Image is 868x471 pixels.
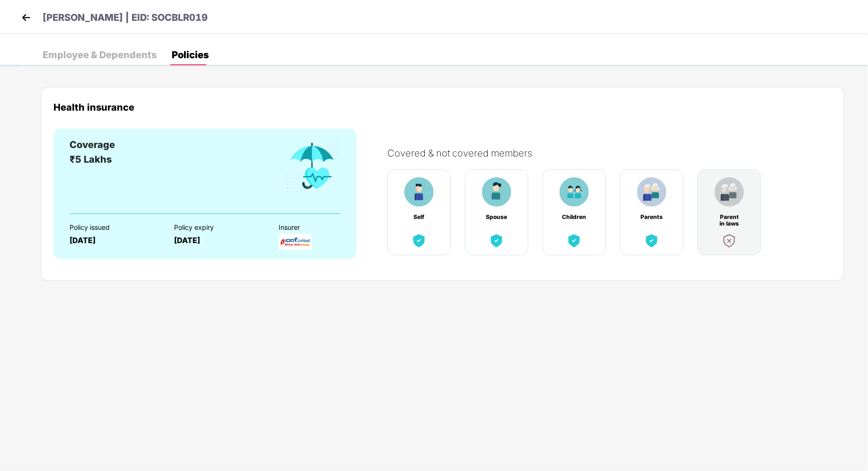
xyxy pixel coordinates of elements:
div: Coverage [70,138,115,152]
img: benefitCardImg [643,232,660,249]
span: ₹5 Lakhs [70,154,112,165]
div: Health insurance [53,102,832,113]
img: benefitCardImg [566,232,583,249]
div: Policy expiry [174,224,262,231]
div: Self [407,214,431,220]
img: benefitCardImg [488,232,505,249]
div: Insurer [279,224,367,231]
div: [DATE] [70,236,158,245]
img: benefitCardImg [285,138,341,194]
div: [DATE] [174,236,262,245]
div: Parent in laws [717,214,742,220]
div: Parents [640,214,664,220]
p: [PERSON_NAME] | EID: SOCBLR019 [43,10,208,25]
img: back [19,10,33,25]
div: Children [562,214,587,220]
div: Policy issued [70,224,158,231]
div: Employee & Dependents [43,50,157,60]
img: InsurerLogo [279,234,312,250]
img: benefitCardImg [560,177,589,207]
img: benefitCardImg [404,177,434,207]
img: benefitCardImg [482,177,511,207]
div: Covered & not covered members [387,148,841,159]
img: benefitCardImg [721,232,738,249]
img: benefitCardImg [411,232,428,249]
img: benefitCardImg [637,177,666,207]
img: benefitCardImg [715,177,744,207]
div: Spouse [484,214,509,220]
div: Policies [172,50,209,60]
